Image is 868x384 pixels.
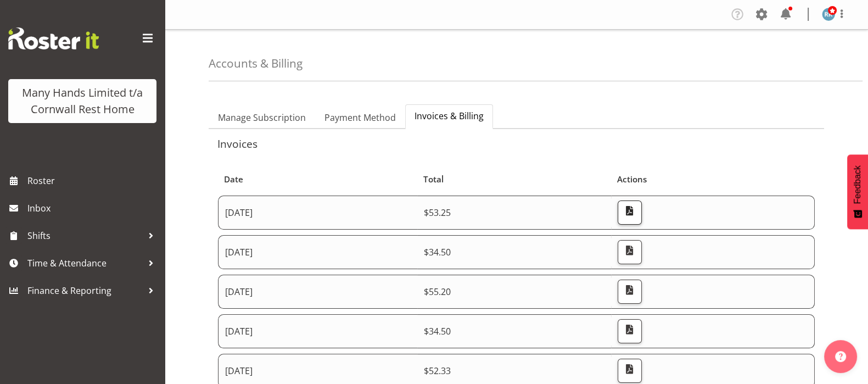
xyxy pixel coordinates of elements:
[224,173,243,186] span: Date
[218,275,417,309] td: [DATE]
[617,173,647,186] span: Actions
[847,154,868,229] button: Feedback - Show survey
[415,109,484,123] span: Invoices & Billing
[417,275,611,309] td: $55.20
[853,165,863,204] span: Feedback
[618,359,642,383] button: Download PDF
[27,255,143,271] span: Time & Attendance
[27,227,143,244] span: Shifts
[417,314,611,348] td: $34.50
[218,235,417,269] td: [DATE]
[618,319,642,343] button: Download PDF
[835,351,846,362] img: help-xxl-2.png
[218,196,417,230] td: [DATE]
[209,57,303,70] h4: Accounts & Billing
[218,111,306,124] span: Manage Subscription
[324,111,396,124] span: Payment Method
[618,280,642,304] button: Download PDF
[27,172,159,189] span: Roster
[27,200,159,216] span: Inbox
[417,196,611,230] td: $53.25
[423,173,444,186] span: Total
[19,85,145,118] div: Many Hands Limited t/a Cornwall Rest Home
[618,240,642,264] button: Download PDF
[822,8,835,21] img: reece-rhind280.jpg
[618,201,642,225] button: Download PDF
[218,314,417,348] td: [DATE]
[27,282,143,299] span: Finance & Reporting
[417,235,611,269] td: $34.50
[217,138,815,150] h5: Invoices
[8,27,99,49] img: Rosterit website logo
